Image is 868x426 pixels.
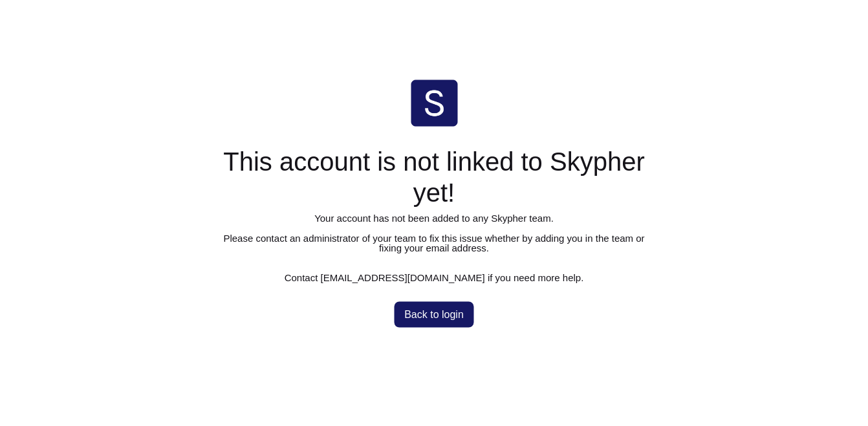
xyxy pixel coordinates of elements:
[217,213,651,222] p: Your account has not been added to any Skypher team.
[217,145,651,208] h1: This account is not linked to Skypher yet!
[411,80,457,126] img: skypher
[217,233,651,252] p: Please contact an administrator of your team to fix this issue whether by adding you in the team ...
[217,272,651,282] p: Contact [EMAIL_ADDRESS][DOMAIN_NAME] if you need more help.
[404,309,464,319] span: Back to login
[394,301,474,327] button: Back to login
